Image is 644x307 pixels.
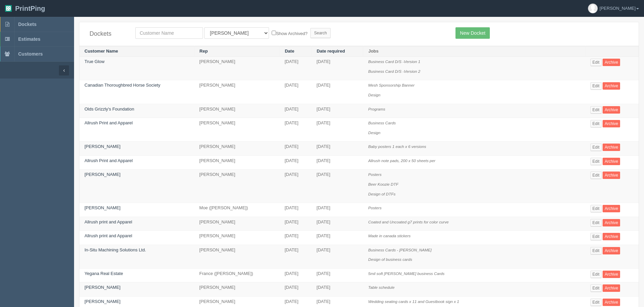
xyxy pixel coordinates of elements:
h4: Dockets [90,31,125,37]
td: [DATE] [279,217,311,231]
a: Edit [590,271,602,278]
a: Archive [603,247,620,254]
td: [DATE] [311,170,363,203]
a: Edit [590,120,602,127]
td: [DATE] [311,57,363,80]
td: [DATE] [279,245,311,268]
label: Show Archived? [272,29,307,37]
a: Edit [590,233,602,240]
input: Search [310,28,331,38]
i: Posters [368,172,382,177]
a: Allrush Print and Apparel [84,120,133,125]
a: New Docket [455,27,489,39]
i: 5mil soft [PERSON_NAME] business Cards [368,271,445,276]
i: Design of DTFs [368,192,396,196]
a: [PERSON_NAME] [84,285,121,290]
td: [DATE] [311,282,363,297]
i: Allrush note pads, 200 x 50 sheets per [368,158,435,163]
span: Estimates [18,36,40,42]
i: Made in canada stickers [368,234,411,238]
td: [DATE] [279,268,311,282]
a: Edit [590,247,602,254]
td: [PERSON_NAME] [194,170,279,203]
a: Edit [590,205,602,212]
a: [PERSON_NAME] [84,299,121,304]
td: [PERSON_NAME] [194,57,279,80]
td: [PERSON_NAME] [194,282,279,297]
a: Edit [590,59,602,66]
a: Archive [603,219,620,226]
a: Archive [603,271,620,278]
a: Archive [603,59,620,66]
img: logo-3e63b451c926e2ac314895c53de4908e5d424f24456219fb08d385ab2e579770.png [5,5,12,12]
td: [DATE] [279,170,311,203]
td: [PERSON_NAME] [194,80,279,104]
td: [PERSON_NAME] [194,104,279,118]
a: [PERSON_NAME] [84,172,121,177]
td: [PERSON_NAME] [194,231,279,245]
td: [DATE] [279,104,311,118]
a: Rep [200,49,208,54]
a: Edit [590,144,602,151]
a: [PERSON_NAME] [84,144,121,149]
a: Allrush print and Apparel [84,219,132,224]
img: avatar_default-7531ab5dedf162e01f1e0bb0964e6a185e93c5c22dfe317fb01d7f8cd2b1632c.jpg [588,4,598,13]
td: [DATE] [279,155,311,170]
a: Edit [590,158,602,165]
a: Archive [603,205,620,212]
i: Wedding seating cards x 11 and Guestbook sign x 1 [368,299,459,304]
td: [DATE] [279,282,311,297]
a: Edit [590,299,602,306]
td: [DATE] [279,118,311,142]
i: Design [368,130,380,135]
td: [DATE] [311,231,363,245]
a: Allrush print and Apparel [84,233,132,238]
a: Edit [590,219,602,226]
a: Edit [590,82,602,90]
i: Table schedule [368,285,395,289]
td: Moe ([PERSON_NAME]) [194,203,279,217]
td: [DATE] [279,203,311,217]
a: Archive [603,120,620,127]
i: Posters [368,206,382,210]
a: Edit [590,172,602,179]
td: [DATE] [279,142,311,156]
span: Dockets [18,22,36,27]
a: Olds Grizzly's Foundation [84,106,134,112]
i: Mesh Sponsorship Banner [368,83,415,87]
td: [DATE] [311,118,363,142]
i: Design [368,93,380,97]
input: Show Archived? [272,31,276,35]
span: Customers [18,51,43,57]
a: Allrush Print and Apparel [84,158,133,163]
i: Coated and Uncoated g7 prints for color curve [368,220,449,224]
a: Archive [603,82,620,90]
td: [PERSON_NAME] [194,142,279,156]
a: Yegana Real Estate [84,271,123,276]
td: [PERSON_NAME] [194,118,279,142]
td: [DATE] [311,203,363,217]
i: Business Cards [368,121,396,125]
i: Design of business cards [368,257,412,262]
td: [DATE] [279,80,311,104]
a: Date [285,49,294,54]
td: [DATE] [311,104,363,118]
i: Business Cards - [PERSON_NAME] [368,248,432,252]
a: Archive [603,284,620,292]
td: [DATE] [311,217,363,231]
i: Business Card D/S -Version 1 [368,59,420,64]
a: Archive [603,299,620,306]
td: [DATE] [311,80,363,104]
td: [DATE] [279,57,311,80]
a: Archive [603,158,620,165]
a: [PERSON_NAME] [84,205,121,210]
i: Baby posters 1 each x 6 versions [368,144,426,149]
i: Business Card D/S -Version 2 [368,69,420,73]
a: Archive [603,106,620,114]
td: [DATE] [311,155,363,170]
a: True Glow [84,59,104,64]
td: [PERSON_NAME] [194,245,279,268]
a: Canadian Thoroughbred Horse Society [84,83,160,88]
td: [DATE] [311,245,363,268]
a: Edit [590,284,602,292]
